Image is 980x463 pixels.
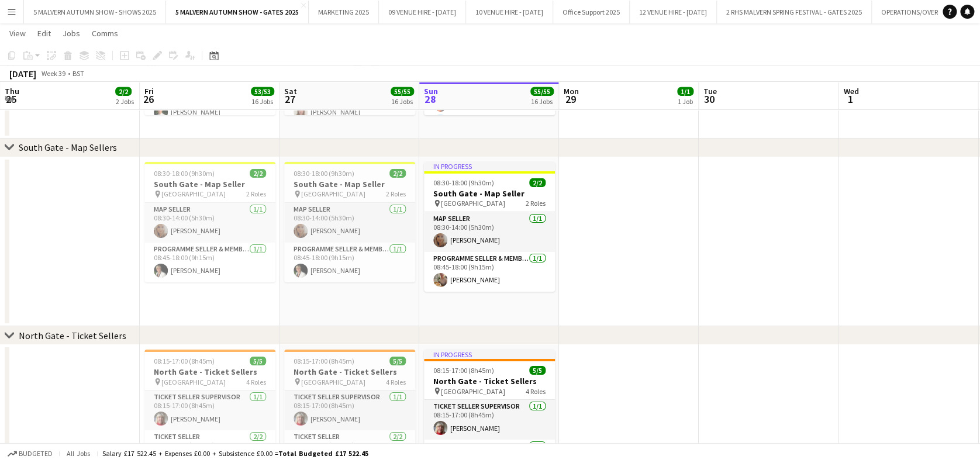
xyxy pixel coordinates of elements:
[282,92,297,106] span: 27
[422,92,438,106] span: 28
[424,252,555,292] app-card-role: Programme Seller & Membership Promoter1/108:45-18:00 (9h15m)[PERSON_NAME]
[116,97,134,106] div: 2 Jobs
[284,391,415,430] app-card-role: Ticket Seller Supervisor1/108:15-17:00 (8h45m)[PERSON_NAME]
[702,92,717,106] span: 30
[161,378,226,386] span: [GEOGRAPHIC_DATA]
[391,87,414,96] span: 55/55
[284,162,415,282] app-job-card: 08:30-18:00 (9h30m)2/2South Gate - Map Seller [GEOGRAPHIC_DATA]2 RolesMap Seller1/108:30-14:00 (5...
[87,26,123,41] a: Comms
[144,162,275,282] app-job-card: 08:30-18:00 (9h30m)2/2South Gate - Map Seller [GEOGRAPHIC_DATA]2 RolesMap Seller1/108:30-14:00 (5...
[433,178,494,187] span: 08:30-18:00 (9h30m)
[102,449,368,458] div: Salary £17 522.45 + Expenses £0.00 + Subsistence £0.00 =
[294,169,354,178] span: 08:30-18:00 (9h30m)
[115,87,132,96] span: 2/2
[37,28,51,39] span: Edit
[424,188,555,199] h3: South Gate - Map Seller
[389,357,406,365] span: 5/5
[677,87,693,96] span: 1/1
[391,97,413,106] div: 16 Jobs
[703,86,717,96] span: Tue
[278,449,368,458] span: Total Budgeted £17 522.45
[529,178,546,187] span: 2/2
[19,330,126,341] div: North Gate - Ticket Sellers
[251,87,274,96] span: 53/53
[19,450,53,458] span: Budgeted
[530,87,554,96] span: 55/55
[379,1,466,23] button: 09 VENUE HIRE - [DATE]
[424,162,555,171] div: In progress
[63,28,80,39] span: Jobs
[301,189,365,198] span: [GEOGRAPHIC_DATA]
[872,1,980,23] button: OPERATIONS/OVERHEAD 2025
[58,26,85,41] a: Jobs
[154,357,215,365] span: 08:15-17:00 (8h45m)
[161,189,226,198] span: [GEOGRAPHIC_DATA]
[526,199,546,208] span: 2 Roles
[250,357,266,365] span: 5/5
[441,199,505,208] span: [GEOGRAPHIC_DATA]
[424,400,555,440] app-card-role: Ticket Seller Supervisor1/108:15-17:00 (8h45m)[PERSON_NAME]
[717,1,872,23] button: 2 RHS MALVERN SPRING FESTIVAL - GATES 2025
[73,69,84,78] div: BST
[19,141,117,153] div: South Gate - Map Sellers
[92,28,118,39] span: Comms
[9,28,26,39] span: View
[441,387,505,396] span: [GEOGRAPHIC_DATA]
[424,376,555,386] h3: North Gate - Ticket Sellers
[5,86,19,96] span: Thu
[251,97,274,106] div: 16 Jobs
[678,97,693,106] div: 1 Job
[389,169,406,178] span: 2/2
[841,92,858,106] span: 1
[39,69,68,78] span: Week 39
[5,26,30,41] a: View
[424,350,555,359] div: In progress
[246,378,266,386] span: 4 Roles
[433,366,494,375] span: 08:15-17:00 (8h45m)
[144,86,154,96] span: Fri
[284,367,415,377] h3: North Gate - Ticket Sellers
[564,86,579,96] span: Mon
[553,1,630,23] button: Office Support 2025
[562,92,579,106] span: 29
[154,169,215,178] span: 08:30-18:00 (9h30m)
[386,189,406,198] span: 2 Roles
[3,92,19,106] span: 25
[386,378,406,386] span: 4 Roles
[531,97,553,106] div: 16 Jobs
[284,179,415,189] h3: South Gate - Map Seller
[250,169,266,178] span: 2/2
[6,447,54,460] button: Budgeted
[33,26,56,41] a: Edit
[284,243,415,282] app-card-role: Programme Seller & Membership Promoter1/108:45-18:00 (9h15m)[PERSON_NAME]
[630,1,717,23] button: 12 VENUE HIRE - [DATE]
[843,86,858,96] span: Wed
[144,391,275,430] app-card-role: Ticket Seller Supervisor1/108:15-17:00 (8h45m)[PERSON_NAME]
[294,357,354,365] span: 08:15-17:00 (8h45m)
[284,86,297,96] span: Sat
[166,1,309,23] button: 5 MALVERN AUTUMN SHOW - GATES 2025
[466,1,553,23] button: 10 VENUE HIRE - [DATE]
[143,92,154,106] span: 26
[64,449,92,458] span: All jobs
[24,1,166,23] button: 5 MALVERN AUTUMN SHOW - SHOWS 2025
[301,378,365,386] span: [GEOGRAPHIC_DATA]
[424,212,555,252] app-card-role: Map Seller1/108:30-14:00 (5h30m)[PERSON_NAME]
[9,68,36,80] div: [DATE]
[144,179,275,189] h3: South Gate - Map Seller
[284,203,415,243] app-card-role: Map Seller1/108:30-14:00 (5h30m)[PERSON_NAME]
[309,1,379,23] button: MARKETING 2025
[144,203,275,243] app-card-role: Map Seller1/108:30-14:00 (5h30m)[PERSON_NAME]
[144,243,275,282] app-card-role: Programme Seller & Membership Promoter1/108:45-18:00 (9h15m)[PERSON_NAME]
[424,86,438,96] span: Sun
[424,162,555,292] app-job-card: In progress08:30-18:00 (9h30m)2/2South Gate - Map Seller [GEOGRAPHIC_DATA]2 RolesMap Seller1/108:...
[246,189,266,198] span: 2 Roles
[529,366,546,375] span: 5/5
[526,387,546,396] span: 4 Roles
[144,367,275,377] h3: North Gate - Ticket Sellers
